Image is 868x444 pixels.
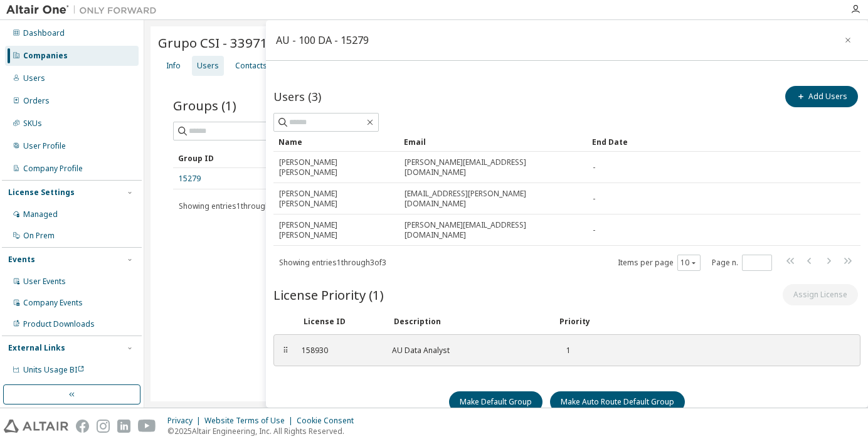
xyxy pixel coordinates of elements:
img: altair_logo.svg [4,420,68,433]
span: - [593,225,595,235]
div: Group ID [178,148,294,168]
div: Description [394,317,544,327]
img: instagram.svg [97,420,110,433]
div: User Events [23,277,66,287]
div: 1 [558,346,571,356]
div: Product Downloads [23,319,95,329]
span: [PERSON_NAME] [PERSON_NAME] [279,189,393,209]
span: Users (3) [273,89,321,104]
img: Altair One [6,4,163,16]
div: Users [197,61,219,71]
div: User Profile [23,141,66,151]
a: 15279 [179,174,201,184]
div: Users [23,73,45,83]
div: Companies [23,51,68,61]
div: License Settings [8,188,75,198]
span: [PERSON_NAME] [PERSON_NAME] [279,157,393,177]
div: SKUs [23,119,42,129]
div: ⠿ [282,346,289,356]
span: Groups (1) [173,97,236,114]
span: Grupo CSI - 33971 [158,34,268,51]
div: AU - 100 DA - 15279 [276,35,369,45]
div: On Prem [23,231,55,241]
div: License ID [304,317,379,327]
img: youtube.svg [138,420,156,433]
div: Contacts [235,61,267,71]
span: Showing entries 1 through 3 of 3 [279,257,386,268]
img: linkedin.svg [117,420,130,433]
div: Events [8,255,35,265]
span: - [593,194,595,204]
span: [PERSON_NAME][EMAIL_ADDRESS][DOMAIN_NAME] [405,157,581,177]
p: © 2025 Altair Engineering, Inc. All Rights Reserved. [167,426,361,436]
div: Email [404,132,582,152]
span: Page n. [712,255,772,271]
button: Make Default Group [449,391,542,413]
img: facebook.svg [76,420,89,433]
span: Units Usage BI [23,364,85,375]
div: Dashboard [23,28,65,38]
button: Make Auto Route Default Group [550,391,685,413]
span: [PERSON_NAME] [PERSON_NAME] [279,220,393,240]
div: End Date [592,132,825,152]
div: Orders [23,96,50,106]
span: [PERSON_NAME][EMAIL_ADDRESS][DOMAIN_NAME] [405,220,581,240]
span: [EMAIL_ADDRESS][PERSON_NAME][DOMAIN_NAME] [405,189,581,209]
div: Privacy [167,416,204,426]
div: AU Data Analyst [392,346,542,356]
button: Add Users [785,86,858,107]
button: Assign License [783,284,858,305]
div: Website Terms of Use [204,416,297,426]
div: 158930 [302,346,377,356]
div: External Links [8,343,65,353]
div: Company Profile [23,164,83,174]
div: Name [278,132,394,152]
div: Info [166,61,181,71]
div: Managed [23,209,58,219]
div: Cookie Consent [297,416,361,426]
button: 10 [680,258,697,268]
span: Items per page [618,255,701,271]
div: Company Events [23,298,83,308]
span: License Priority (1) [273,286,384,304]
span: Showing entries 1 through 1 of 1 [179,201,286,211]
div: Priority [559,317,590,327]
span: - [593,162,595,172]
